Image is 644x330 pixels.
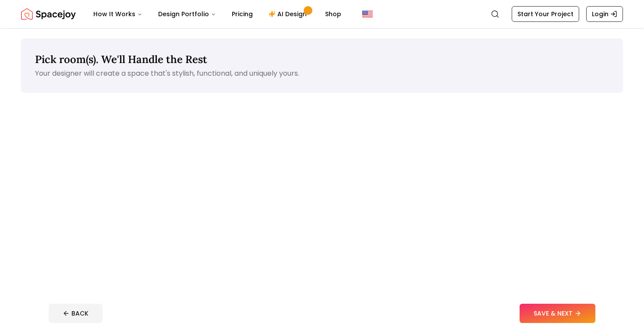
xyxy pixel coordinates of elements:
[35,53,207,66] span: Pick room(s). We'll Handle the Rest
[151,5,223,23] button: Design Portfolio
[520,304,595,323] button: SAVE & NEXT
[225,5,260,23] a: Pricing
[262,5,316,23] a: AI Design
[512,6,579,22] a: Start Your Project
[86,5,348,23] nav: Main
[86,5,149,23] button: How It Works
[362,9,373,19] img: United States
[21,5,76,23] a: Spacejoy
[49,304,103,323] button: BACK
[318,5,348,23] a: Shop
[35,68,609,79] p: Your designer will create a space that's stylish, functional, and uniquely yours.
[21,5,76,23] img: Spacejoy Logo
[586,6,623,22] a: Login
